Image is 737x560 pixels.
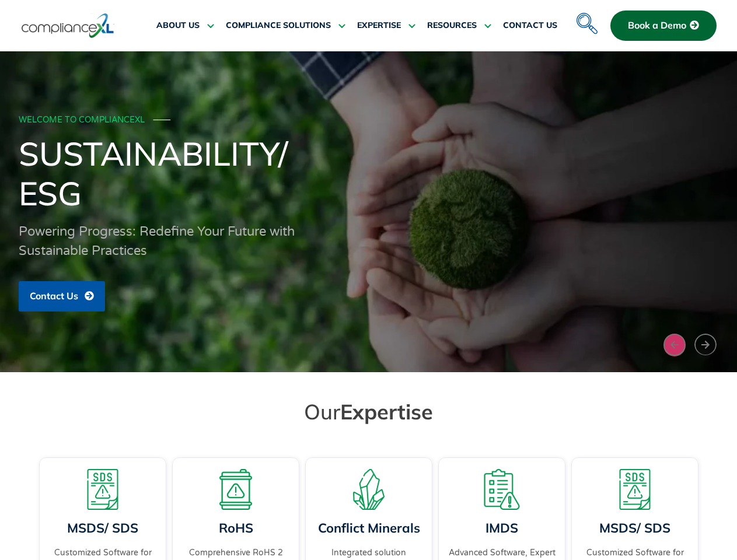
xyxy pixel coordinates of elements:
[215,469,256,510] img: A board with a warning sign
[156,12,214,40] a: ABOUT US
[340,398,433,425] span: Expertise
[427,20,477,31] span: RESOURCES
[317,520,420,536] a: Conflict Minerals
[574,6,597,29] a: navsearch-button
[628,20,686,31] span: Book a Demo
[42,398,696,425] h2: Our
[226,12,345,40] a: COMPLIANCE SOLUTIONS
[82,469,123,510] img: A warning board with SDS displaying
[19,224,295,258] span: Powering Progress: Redefine Your Future with Sustainable Practices
[19,116,715,125] div: WELCOME TO COMPLIANCEXL
[156,20,200,31] span: ABOUT US
[218,520,253,536] a: RoHS
[67,520,138,536] a: MSDS/ SDS
[19,281,105,311] a: Contact Us
[614,469,655,510] img: A warning board with SDS displaying
[357,20,401,31] span: EXPERTISE
[427,12,491,40] a: RESOURCES
[357,12,415,40] a: EXPERTISE
[226,20,331,31] span: COMPLIANCE SOLUTIONS
[348,469,389,510] img: A representation of minerals
[599,520,670,536] a: MSDS/ SDS
[485,520,518,536] a: IMDS
[503,12,557,40] a: CONTACT US
[610,10,717,41] a: Book a Demo
[22,12,114,39] img: logo-one.svg
[30,291,78,302] span: Contact Us
[153,115,171,125] span: ───
[19,134,719,213] h1: Sustainability/ ESG
[481,469,522,510] img: A list board with a warning
[503,20,557,31] span: CONTACT US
